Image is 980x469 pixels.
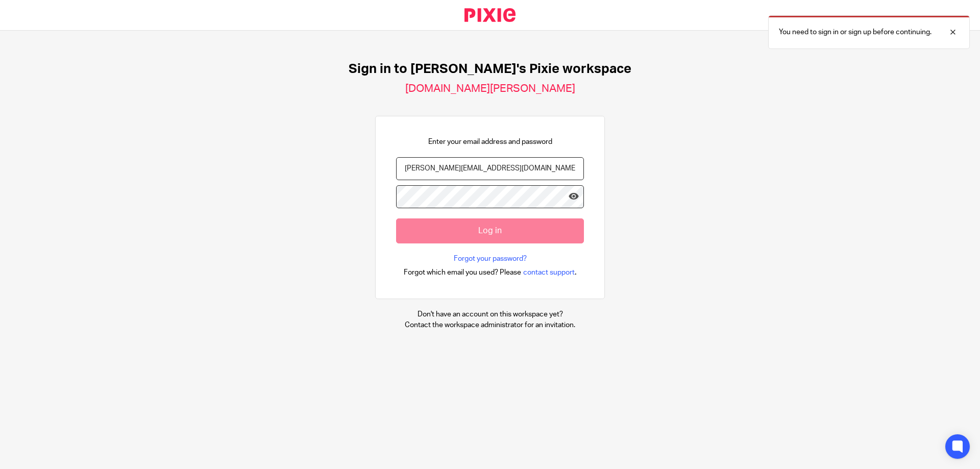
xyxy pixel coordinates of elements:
span: contact support [523,267,575,278]
h2: [DOMAIN_NAME][PERSON_NAME] [405,82,575,95]
p: Contact the workspace administrator for an invitation. [405,320,575,330]
div: . [404,266,577,278]
span: Forgot which email you used? Please [404,267,521,278]
p: Enter your email address and password [428,137,552,147]
a: Forgot your password? [454,254,527,264]
p: Don't have an account on this workspace yet? [405,309,575,319]
p: You need to sign in or sign up before continuing. [779,27,932,37]
input: Log in [396,218,584,243]
input: name@example.com [396,157,584,180]
h1: Sign in to [PERSON_NAME]'s Pixie workspace [349,61,631,77]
